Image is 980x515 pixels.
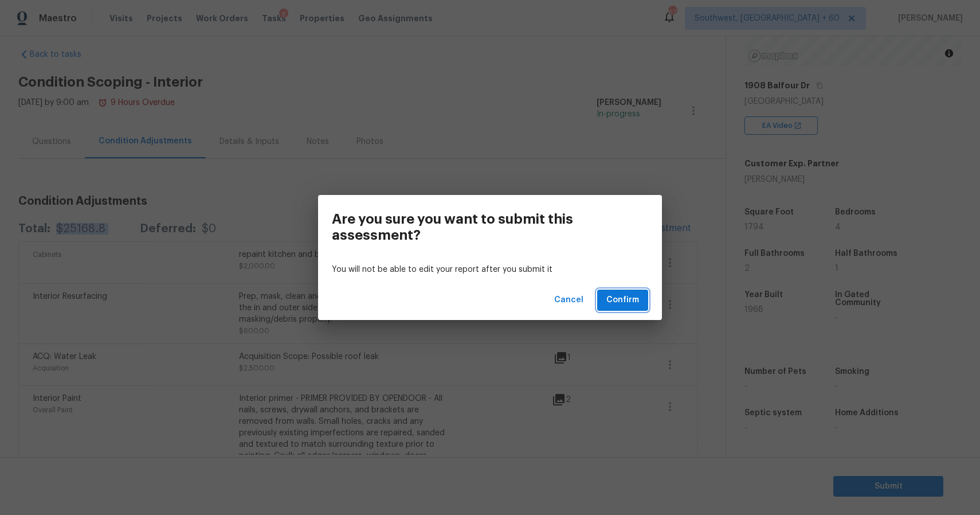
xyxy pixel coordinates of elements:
button: Cancel [550,290,588,311]
h3: Are you sure you want to submit this assessment? [332,211,597,243]
span: Cancel [554,293,583,307]
button: Confirm [597,290,648,311]
span: Confirm [606,293,639,307]
p: You will not be able to edit your report after you submit it [332,264,648,276]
